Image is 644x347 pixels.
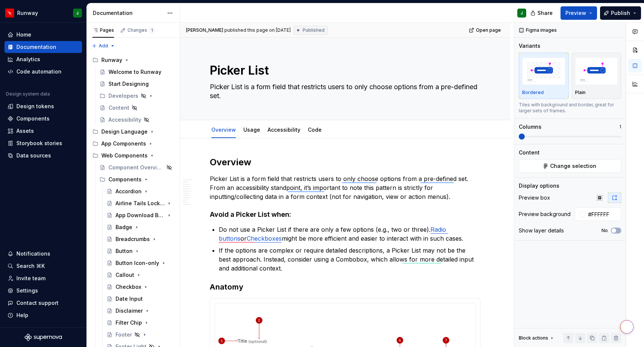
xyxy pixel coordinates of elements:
p: 1 [619,124,621,130]
div: Changes [127,27,155,33]
button: Add [89,41,117,51]
span: Open page [476,27,501,33]
div: Home [16,31,31,38]
div: Runway [17,9,38,17]
div: Assets [16,127,34,135]
span: Change selection [550,162,596,170]
div: Preview box [519,194,550,201]
div: Contact support [16,299,59,307]
a: App Download Button [104,209,177,221]
a: Open page [467,25,504,35]
div: Components [16,115,50,122]
div: Variants [519,42,540,50]
span: [PERSON_NAME] [186,27,223,33]
div: Code automation [16,68,61,75]
div: Pages [92,27,114,33]
a: Usage [243,126,260,133]
div: Welcome to Runway [108,68,161,76]
div: Design tokens [16,103,54,110]
svg: Supernova Logo [25,334,62,341]
div: Web Components [89,150,177,162]
a: Overview [211,126,236,133]
a: Airline Tails Lockup [104,197,177,209]
button: Contact support [4,297,82,309]
a: Button Icon-only [104,257,177,269]
span: Preview [565,9,586,17]
input: Auto [585,207,621,221]
div: Developers [108,92,138,100]
button: RunwayJ [1,5,85,21]
button: placeholderBordered [519,53,569,99]
div: Tiles with background and border, great for larger sets of frames. [519,102,621,114]
p: Do not use a Picker List if there are only a few options (e.g., two or three). or might be more e... [219,225,480,243]
div: Storybook stories [16,140,62,147]
div: J [76,10,79,16]
a: Code automation [4,66,82,78]
div: Button [116,247,133,255]
div: Start Designing [108,80,149,88]
div: Badge [116,223,132,231]
div: Invite team [16,275,45,282]
div: Notifications [16,250,50,257]
button: Publish [600,6,641,20]
img: 6b187050-a3ed-48aa-8485-808e17fcee26.png [5,9,14,18]
div: Analytics [16,56,40,63]
button: Change selection [519,159,621,173]
div: Button Icon-only [116,259,159,267]
textarea: Picker List [208,62,479,79]
div: Accessibility [108,116,141,124]
a: Analytics [4,53,82,65]
h2: Overview [210,156,480,168]
a: Start Designing [97,78,177,90]
a: Checkboxes [247,235,282,242]
div: Runway [89,54,177,66]
div: Usage [240,122,263,137]
a: Button [104,245,177,257]
a: Components [4,113,82,125]
a: Assets [4,125,82,137]
div: Data sources [16,152,51,159]
div: Code [305,122,325,137]
div: Components [108,176,142,183]
div: Columns [519,123,542,131]
div: Developers [97,90,177,102]
img: placeholder [575,57,618,85]
div: published this page on [DATE] [224,27,291,33]
p: If the options are complex or require detailed descriptions, a Picker List may not be the best ap... [219,246,480,273]
div: Accessibility [265,122,303,137]
div: Checkbox [116,283,141,291]
a: Documentation [4,41,82,53]
textarea: Picker List is a form field that restricts users to only choose options from a pre-defined set. [208,81,479,102]
button: Help [4,309,82,321]
a: Accessibility [268,126,300,133]
a: Checkbox [104,281,177,293]
div: Display options [519,182,559,190]
a: Footer [104,329,177,341]
div: Web Components [101,152,148,159]
div: Filter Chip [116,319,142,326]
img: placeholder [522,57,565,85]
div: Documentation [16,43,56,51]
div: Content [108,104,129,112]
p: Plain [575,90,585,96]
a: Invite team [4,272,82,284]
div: App Components [89,138,177,150]
a: Callout [104,269,177,281]
div: Design Language [101,128,148,135]
div: Preview background [519,210,571,218]
p: Picker List is a form field that restricts users to only choose options from a pre-defined set. F... [210,174,480,201]
a: Content [97,102,177,114]
button: Preview [561,6,597,20]
a: Code [308,126,322,133]
a: Data sources [4,150,82,162]
div: Design Language [89,126,177,138]
div: Search ⌘K [16,262,45,270]
a: Component Overview [97,162,177,173]
div: Help [16,312,28,319]
div: Runway [101,56,122,64]
div: Component Overview [108,164,164,171]
div: Block actions [519,333,555,343]
h3: Anatomy [210,282,480,292]
a: Accessibility [97,114,177,126]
